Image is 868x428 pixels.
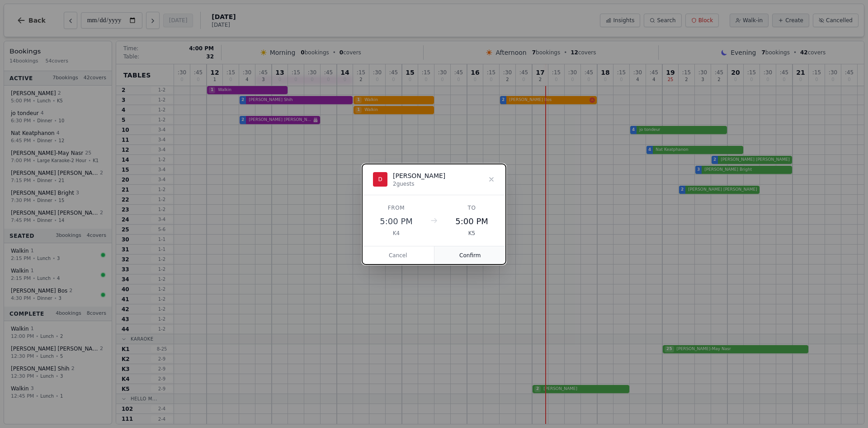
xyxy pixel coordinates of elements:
[393,180,445,188] div: 2 guests
[393,171,445,180] div: [PERSON_NAME]
[448,215,495,228] div: 5:00 PM
[373,204,420,212] div: From
[373,172,387,187] div: D
[448,230,495,237] div: K5
[448,204,495,212] div: To
[373,230,420,237] div: K4
[362,246,434,264] button: Cancel
[434,246,506,264] button: Confirm
[373,215,420,228] div: 5:00 PM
